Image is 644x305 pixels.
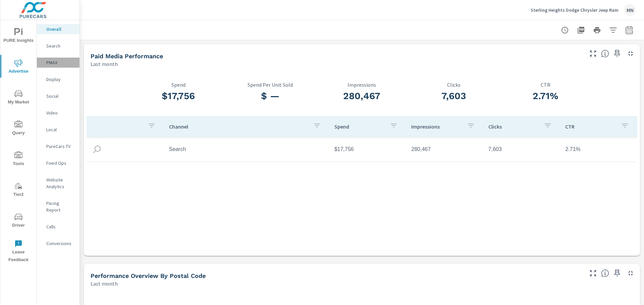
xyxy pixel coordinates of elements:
td: 2.71% [560,141,637,158]
div: Video [37,108,79,118]
h5: Performance Overview By Postal Code [91,272,206,279]
p: Channel [169,123,308,130]
p: Search [46,43,74,49]
p: Last month [91,280,118,288]
button: Make Fullscreen [588,268,598,279]
p: Impressions [316,82,408,88]
span: Tier2 [2,182,35,199]
div: PureCars TV [37,141,79,151]
h3: 280,467 [316,90,408,102]
p: Spend [132,82,224,88]
button: Minimize Widget [625,48,636,59]
span: Query [2,121,35,137]
p: Sterling Heights Dodge Chrysler Jeep Ram [531,7,619,13]
p: Pacing Report [46,200,74,213]
p: Display [46,76,74,83]
p: Overall [46,26,74,32]
p: Local [46,126,74,133]
p: Conversions [46,240,74,247]
button: Make Fullscreen [588,48,598,59]
p: Fixed Ops [46,160,74,166]
span: Save this to your personalized report [612,48,623,59]
div: Search [37,41,79,51]
div: Fixed Ops [37,158,79,168]
p: Social [46,93,74,99]
button: "Export Report to PDF" [574,23,588,37]
div: Overall [37,24,79,34]
p: Calls [46,223,74,230]
span: PURE Insights [2,28,35,45]
div: nav menu [0,20,37,266]
td: $17,756 [329,141,406,158]
div: Calls [37,222,79,232]
div: Website Analytics [37,175,79,192]
span: Leave Feedback [2,240,35,264]
span: Driver [2,213,35,229]
button: Minimize Widget [625,268,636,279]
p: Spend [334,123,385,130]
div: Pacing Report [37,198,79,215]
h3: 2.71% [500,90,592,102]
div: Display [37,74,79,84]
td: 280,467 [406,141,483,158]
td: 7,603 [483,141,560,158]
p: Last month [91,60,118,68]
button: Print Report [590,23,604,37]
h5: Paid Media Performance [91,53,163,60]
p: Video [46,109,74,116]
p: Clicks [488,123,539,130]
p: Spend Per Unit Sold [224,82,316,88]
p: PureCars TV [46,143,74,150]
button: Apply Filters [606,23,620,37]
img: icon-search.svg [92,144,102,154]
div: PMAX [37,58,79,68]
span: Advertise [2,59,35,75]
span: Understand performance metrics over the selected time range. [601,50,609,58]
p: Impressions [411,123,462,130]
div: Conversions [37,238,79,248]
span: Tools [2,151,35,168]
td: Search [164,141,329,158]
p: CTR [500,82,592,88]
h3: 7,603 [408,90,500,102]
div: Local [37,125,79,135]
span: Understand performance data by postal code. Individual postal codes can be selected and expanded ... [601,269,609,277]
span: My Market [2,90,35,106]
div: Social [37,91,79,101]
div: MN [624,4,636,16]
span: Save this to your personalized report [612,268,623,279]
h3: $ — [224,90,316,102]
p: CTR [565,123,615,130]
h3: $17,756 [132,90,224,102]
button: Select Date Range [623,23,636,37]
p: Clicks [408,82,500,88]
p: Website Analytics [46,176,74,190]
p: PMAX [46,59,74,66]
